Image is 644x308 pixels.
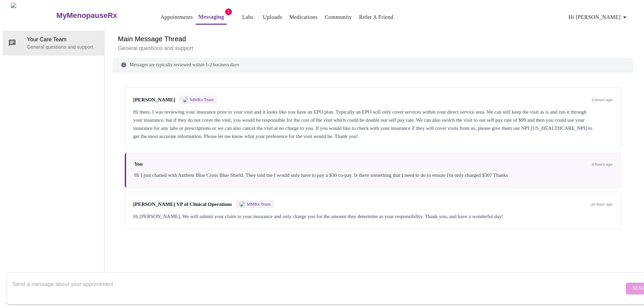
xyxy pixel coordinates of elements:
[247,202,270,207] span: MMRx Team
[242,13,253,22] a: Labs
[134,161,143,167] span: You
[158,10,196,24] button: Appointments
[237,10,259,24] button: Labs
[133,212,613,220] div: Hi [PERSON_NAME], We will submit your claim to your insurance and only charge you for the amount ...
[133,97,175,103] span: [PERSON_NAME]
[198,12,224,22] a: Messaging
[286,10,320,24] button: Medications
[225,8,232,15] span: 1
[183,97,188,102] img: MMRX
[161,13,193,22] a: Appointments
[133,202,232,207] span: [PERSON_NAME] VP of Clinical Operations
[196,10,227,25] button: Messaging
[263,13,282,22] a: Uploads
[13,278,624,299] textarea: Send a message about your appointment
[118,33,628,44] h6: Main Message Thread
[289,13,317,22] a: Medications
[27,44,99,50] p: General questions and support
[55,4,144,27] a: MyMenopauseRx
[133,108,613,140] div: Hi there, I was reviewing your insurance prior to your visit and it looks like you have an EPO pl...
[113,58,633,72] div: Messages are typically reviewed within 1-2 business days
[592,162,613,167] span: 4 hours ago
[239,202,245,207] img: MMRX
[356,10,396,24] button: Refer a Friend
[56,11,117,20] h3: MyMenopauseRx
[134,171,613,179] div: Hi I just chatted with Anthem Blue Cross Blue Shield. They told me I would only have to pay a $30...
[190,97,214,102] span: MMRx Team
[260,10,285,24] button: Uploads
[359,13,393,22] a: Refer a Friend
[118,44,628,52] p: General questions and support
[325,13,352,22] a: Community
[3,31,104,55] div: Your Care TeamGeneral questions and support
[591,202,613,207] span: an hour ago
[322,10,355,24] button: Community
[11,3,55,28] img: MyMenopauseRx Logo
[569,13,629,22] span: Hi [PERSON_NAME]
[592,97,613,102] span: 4 hours ago
[27,35,99,44] span: Your Care Team
[566,10,631,24] button: Hi [PERSON_NAME]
